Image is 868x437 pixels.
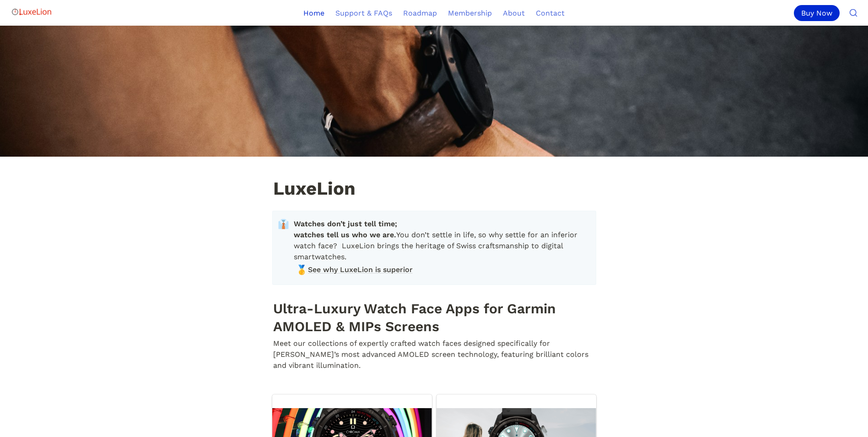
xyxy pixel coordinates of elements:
[794,5,840,21] div: Buy Now
[296,264,305,273] span: 🥇
[11,3,52,21] img: Logo
[272,298,596,337] h1: Ultra-Luxury Watch Face Apps for Garmin AMOLED & MIPs Screens
[294,218,588,262] span: You don’t settle in life, so why settle for an inferior watch face? LuxeLion brings the heritage ...
[294,219,399,239] strong: Watches don’t just tell time; watches tell us who we are.
[308,264,413,275] span: See why LuxeLion is superior
[294,263,588,277] a: 🥇See why LuxeLion is superior
[272,337,596,372] p: Meet our collections of expertly crafted watch faces designed specifically for [PERSON_NAME]’s mo...
[278,218,289,229] span: 👔
[272,179,596,201] h1: LuxeLion
[794,5,843,21] a: Buy Now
